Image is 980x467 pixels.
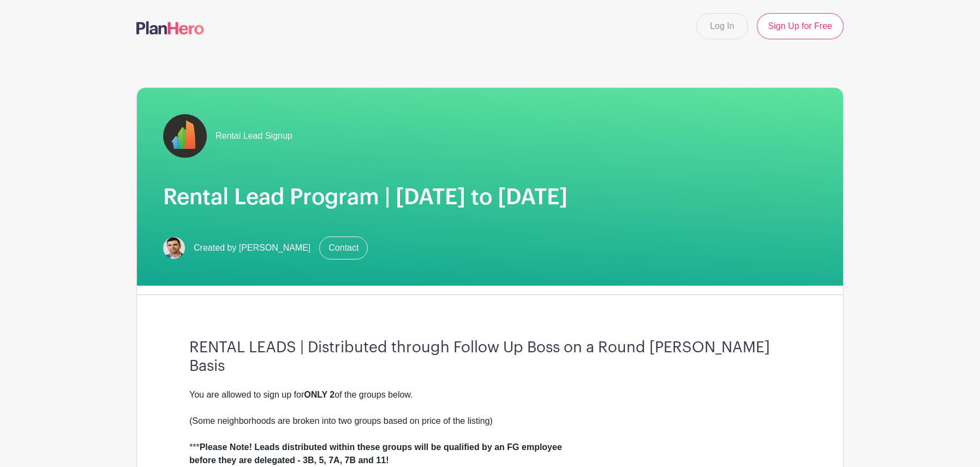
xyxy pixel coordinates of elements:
[696,13,748,39] a: Log In
[163,114,207,158] img: fulton-grace-logo.jpeg
[163,184,817,210] h1: Rental Lead Program | [DATE] to [DATE]
[136,21,204,34] img: logo-507f7623f17ff9eddc593b1ce0a138ce2505c220e1c5a4e2b4648c50719b7d32.svg
[304,390,334,399] strong: ONLY 2
[189,339,791,375] h3: RENTAL LEADS | Distributed through Follow Up Boss on a Round [PERSON_NAME] Basis
[200,442,562,452] strong: Please Note! Leads distributed within these groups will be qualified by an FG employee
[194,241,310,255] span: Created by [PERSON_NAME]
[189,456,389,465] strong: before they are delegated - 3B, 5, 7A, 7B and 11!
[319,237,368,259] a: Contact
[216,129,292,143] span: Rental Lead Signup
[757,13,844,39] a: Sign Up for Free
[163,237,185,259] img: Screen%20Shot%202023-02-21%20at%2010.54.51%20AM.png
[189,415,791,428] div: (Some neighborhoods are broken into two groups based on price of the listing)
[189,388,791,401] div: You are allowed to sign up for of the groups below.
